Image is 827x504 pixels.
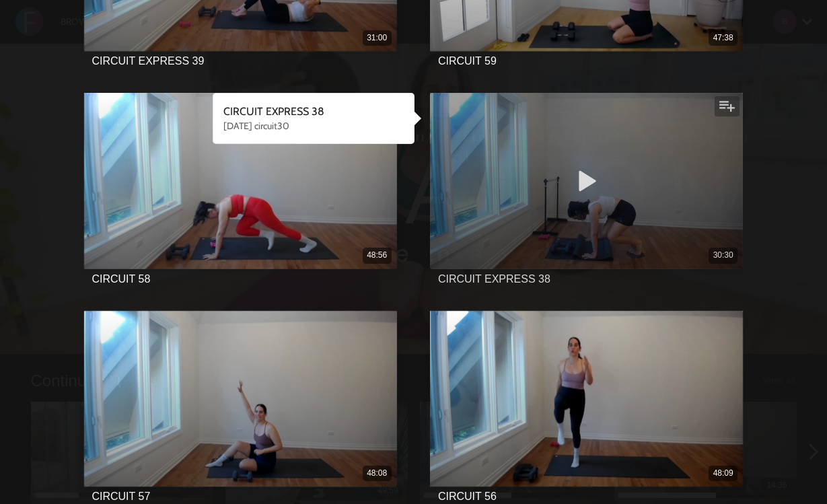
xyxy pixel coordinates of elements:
[223,119,404,133] div: [DATE] circuit30
[713,468,733,479] div: 48:09
[713,32,733,44] div: 47:38
[92,490,150,503] div: CIRCUIT 57
[367,468,387,479] div: 48:08
[438,55,497,67] div: CIRCUIT 59
[367,32,387,44] div: 31:00
[92,55,204,67] div: CIRCUIT EXPRESS 39
[92,273,150,285] div: CIRCUIT 58
[84,93,397,297] a: CIRCUIT 5848:56CIRCUIT 58
[438,490,497,503] div: CIRCUIT 56
[438,273,550,285] div: CIRCUIT EXPRESS 38
[713,250,733,261] div: 30:30
[715,96,740,116] button: Add to my list
[430,93,743,297] a: CIRCUIT EXPRESS 3830:30CIRCUIT EXPRESS 38
[367,250,387,261] div: 48:56
[223,105,324,118] strong: CIRCUIT EXPRESS 38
